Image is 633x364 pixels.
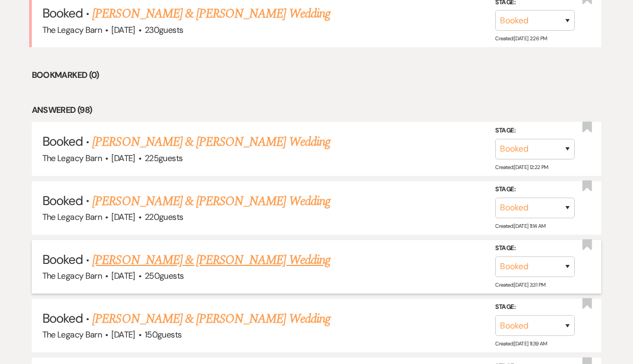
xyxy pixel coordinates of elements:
[495,163,548,170] span: Created: [DATE] 12:22 PM
[145,270,183,281] span: 250 guests
[42,270,102,281] span: The Legacy Barn
[92,309,330,329] a: [PERSON_NAME] & [PERSON_NAME] Wedding
[42,153,102,164] span: The Legacy Barn
[42,251,83,268] span: Booked
[92,132,330,152] a: [PERSON_NAME] & [PERSON_NAME] Wedding
[42,329,102,340] span: The Legacy Barn
[495,243,575,254] label: Stage:
[32,103,602,117] li: Answered (98)
[495,184,575,196] label: Stage:
[92,192,330,211] a: [PERSON_NAME] & [PERSON_NAME] Wedding
[495,281,545,288] span: Created: [DATE] 3:31 PM
[145,329,181,340] span: 150 guests
[32,68,602,82] li: Bookmarked (0)
[495,223,545,229] span: Created: [DATE] 11:14 AM
[495,301,575,313] label: Stage:
[495,340,547,347] span: Created: [DATE] 11:39 AM
[42,133,83,149] span: Booked
[92,251,330,270] a: [PERSON_NAME] & [PERSON_NAME] Wedding
[145,24,183,35] span: 230 guests
[145,153,182,164] span: 225 guests
[111,270,135,281] span: [DATE]
[111,153,135,164] span: [DATE]
[92,4,330,23] a: [PERSON_NAME] & [PERSON_NAME] Wedding
[111,329,135,340] span: [DATE]
[42,5,83,21] span: Booked
[111,211,135,223] span: [DATE]
[495,125,575,137] label: Stage:
[42,310,83,326] span: Booked
[42,211,102,223] span: The Legacy Barn
[495,35,547,42] span: Created: [DATE] 2:26 PM
[42,192,83,209] span: Booked
[42,24,102,35] span: The Legacy Barn
[111,24,135,35] span: [DATE]
[145,211,183,223] span: 220 guests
